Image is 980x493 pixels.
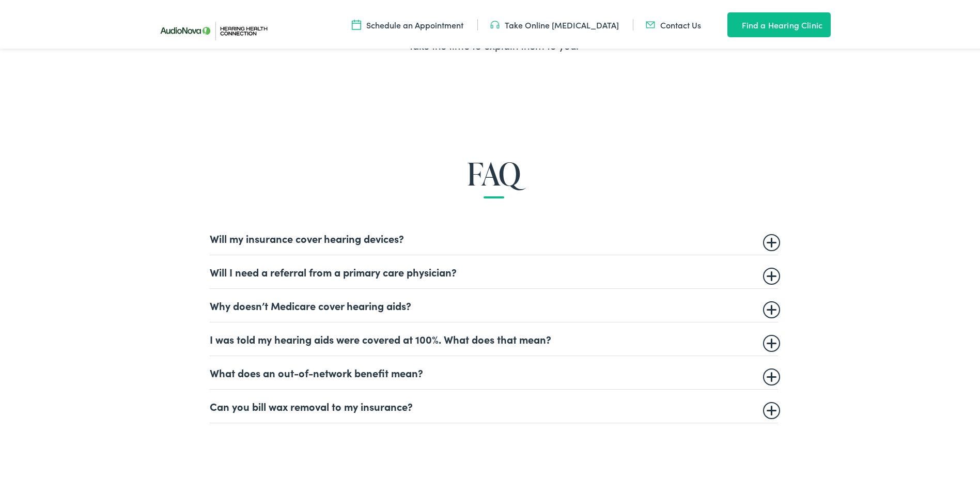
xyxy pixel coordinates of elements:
[210,297,778,310] summary: Why doesn’t Medicare cover hearing aids?
[210,264,778,276] summary: Will I need a referral from a primary care physician?
[210,331,778,343] summary: I was told my hearing aids were covered at 100%. What does that mean?
[646,17,701,28] a: Contact Us
[210,364,778,377] summary: What does an out-of-network benefit mean?
[210,230,778,242] summary: Will my insurance cover hearing devices?
[490,17,619,28] a: Take Online [MEDICAL_DATA]
[646,17,655,28] img: utility icon
[727,17,737,29] img: utility icon
[352,17,361,28] img: utility icon
[39,155,948,189] h2: FAQ
[210,398,778,410] summary: Can you bill wax removal to my insurance?
[352,17,463,28] a: Schedule an Appointment
[727,10,831,35] a: Find a Hearing Clinic
[490,17,500,28] img: utility icon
